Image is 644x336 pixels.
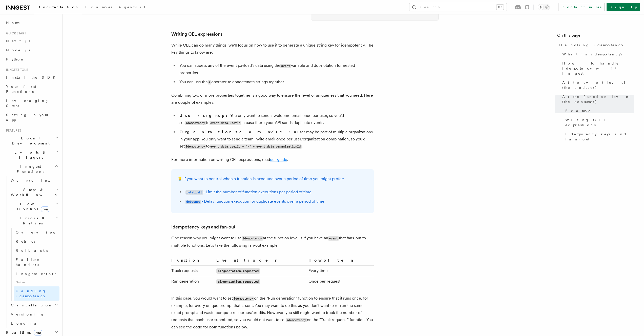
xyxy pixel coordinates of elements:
[82,2,115,14] a: Examples
[179,113,230,118] strong: User signup:
[210,144,302,149] code: event.data.userId + "-" + event.data.organizationId
[177,175,368,182] p: 💡 If you want to control when a function is executed over a period of time you might prefer:
[4,162,59,176] button: Inngest Functions
[562,94,634,104] span: At the function level (the consumer)
[9,228,59,301] div: Errors & Retries
[6,75,58,79] span: Install the SDK
[9,187,56,197] span: Steps & Workflows
[216,279,260,284] code: ai/generation.requested
[11,179,63,183] span: Overview
[208,80,211,85] code: +
[185,199,201,204] a: debounce
[6,39,30,43] span: Next.js
[9,301,59,310] button: Cancellation
[34,2,82,14] a: Documentation
[9,199,59,214] button: Flow Controlnew
[270,157,287,162] a: our guide
[216,268,260,274] code: ai/generation.requested
[9,216,55,226] span: Errors & Retries
[538,4,550,10] button: Toggle dark mode
[14,286,59,301] a: Handling idempotency
[4,148,59,162] button: Events & Triggers
[4,176,59,328] div: Inngest Functions
[9,201,56,212] span: Flow Control
[4,55,59,64] a: Python
[560,50,634,59] a: What is idempotency?
[4,96,59,110] a: Leveraging Steps
[171,223,236,230] a: Idempotency keys and fan-out
[14,237,59,246] a: Retries
[4,73,59,82] a: Install the SDK
[14,228,59,237] a: Overview
[242,236,263,241] code: idempotency
[496,5,504,10] kbd: ⌘K
[185,144,206,149] code: idempotency
[9,214,59,228] button: Errors & Retries
[14,269,59,278] a: Inngest errors
[115,2,148,14] a: AgentKit
[214,257,306,266] th: Event trigger
[557,40,634,50] a: Handling idempotency
[565,132,634,142] span: Idempotency keys and fan-out
[560,59,634,78] a: How to handle idempotency with Inngest
[171,295,374,331] p: In this case, you would want to set on the "Run generation" function to ensure that it runs once,...
[4,330,42,335] span: Realtime
[560,78,634,92] a: At the event level (the producer)
[16,258,40,267] span: Failure handlers
[563,130,634,144] a: Idempotency keys and fan-out
[14,278,59,286] span: Guides
[14,255,59,269] a: Failure handlers
[184,188,368,196] li: - Limit the number of function executions per period of time
[178,62,374,76] li: You can access any of the event payload's data using the variable and dot-notation for nested pro...
[306,266,374,276] td: Every time
[562,80,634,90] span: At the event level (the producer)
[9,310,59,319] a: Versioning
[280,64,291,68] code: event
[565,108,591,113] span: Example
[41,206,49,212] span: new
[565,117,634,128] span: Writing CEL expressions
[118,5,145,9] span: AgentKit
[11,321,37,325] span: Logging
[14,246,59,255] a: Rollbacks
[179,130,294,134] strong: Organization team invite:
[9,185,59,199] button: Steps & Workflows
[4,82,59,96] a: Your first Functions
[171,156,374,163] p: For more information on writing CEL expressions, read .
[4,129,21,133] span: Features
[171,276,214,287] td: Run generation
[6,57,25,61] span: Python
[557,32,634,40] h4: On this page
[306,257,374,266] th: How often
[563,115,634,130] a: Writing CEL expressions
[563,106,634,115] a: Example
[185,121,206,125] code: idempotency
[185,190,203,194] a: rateLimit
[9,303,53,308] span: Cancellation
[4,31,26,35] span: Quick start
[562,61,634,76] span: How to handle idempotency with Inngest
[178,78,374,86] li: You can use the operator to concatenate strings together.
[178,129,374,150] li: A user may be part of multiple organizations in your app. You only want to send a team invite ema...
[85,5,112,9] span: Examples
[16,289,46,298] span: Handling idempotency
[184,198,368,205] li: - Delay function execution for duplicate events over a period of time
[171,31,222,38] a: Writing CEL expressions
[4,164,55,174] span: Inngest Functions
[171,92,374,106] p: Combining two or more properties together is a good way to ensure the level of uniqueness that yo...
[4,36,59,46] a: Next.js
[178,112,374,127] li: You only want to send a welcome email once per user, so you'd set to in case there your API sends...
[6,20,20,25] span: Home
[11,312,44,316] span: Versioning
[6,113,50,122] span: Setting up your app
[4,18,59,27] a: Home
[233,297,254,301] code: idempotency
[4,150,55,160] span: Events & Triggers
[4,46,59,55] a: Node.js
[6,85,36,94] span: Your first Functions
[185,200,201,204] code: debounce
[37,5,79,9] span: Documentation
[6,48,30,52] span: Node.js
[34,330,42,335] span: new
[560,92,634,106] a: At the function level (the consumer)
